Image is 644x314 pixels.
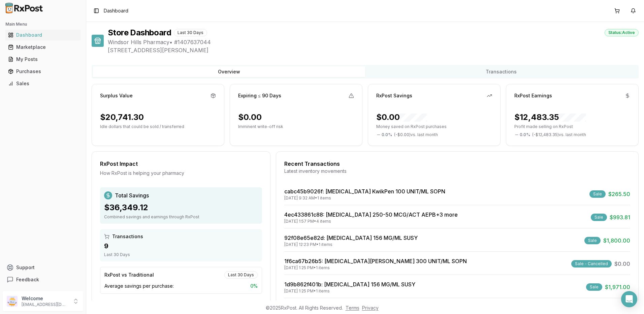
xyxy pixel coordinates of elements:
span: 0.0 % [520,132,530,137]
div: Dashboard [8,32,78,38]
div: Sales [8,80,78,87]
div: $36,349.12 [104,202,258,213]
a: 4ec433861c88: [MEDICAL_DATA] 250-50 MCG/ACT AEPB+3 more [284,211,458,218]
img: User avatar [7,296,18,307]
div: RxPost Impact [100,160,262,168]
span: $1,800.00 [603,237,630,245]
p: Welcome [22,295,68,302]
div: Sale - Cancelled [571,260,612,268]
p: Idle dollars that could be sold / transferred [100,124,216,129]
a: Sales [5,77,80,90]
button: Transactions [365,66,637,77]
div: Recent Transactions [284,160,630,168]
div: Sale [591,214,607,221]
div: Latest inventory movements [284,168,630,175]
button: Feedback [3,274,83,286]
h2: Main Menu [5,22,80,27]
p: Imminent write-off risk [238,124,354,129]
p: Money saved on RxPost purchases [376,124,492,129]
div: $12,483.35 [514,112,586,123]
button: Purchases [3,66,83,77]
div: Marketplace [8,44,78,51]
span: 0.0 % [382,132,392,137]
a: 1f6ca67b26b5: [MEDICAL_DATA][PERSON_NAME] 300 UNIT/ML SOPN [284,258,467,264]
div: Purchases [8,68,78,75]
div: [DATE] 1:57 PM • 4 items [284,219,458,224]
p: Profit made selling on RxPost [514,124,630,129]
span: 0 % [250,283,258,289]
div: Sale [584,237,601,244]
div: Status: Active [605,29,639,36]
a: cabc45b9026f: [MEDICAL_DATA] KwikPen 100 UNIT/ML SOPN [284,188,445,195]
span: ( - $12,483.35 ) vs. last month [532,132,586,137]
a: Privacy [362,305,379,311]
div: How RxPost is helping your pharmacy [100,170,262,177]
span: $1,971.00 [605,283,630,291]
span: $265.50 [608,190,630,198]
span: Transactions [112,233,143,240]
span: Windsor Hills Pharmacy • # 1407637044 [108,38,639,46]
div: $0.00 [376,112,427,123]
button: Marketplace [3,42,83,53]
div: My Posts [8,56,78,63]
span: Total Savings [115,191,149,199]
div: Expiring ≤ 90 Days [238,92,281,99]
div: [DATE] 9:32 AM • 1 items [284,195,445,201]
button: Sales [3,78,83,89]
div: Combined savings and earnings through RxPost [104,214,258,220]
a: 92f08e65e82d: [MEDICAL_DATA] 156 MG/ML SUSY [284,234,418,241]
div: Sale [586,283,602,291]
div: RxPost Savings [376,92,412,99]
span: Average savings per purchase: [104,283,174,289]
img: RxPost Logo [3,3,46,13]
span: Dashboard [104,7,128,14]
div: Open Intercom Messenger [621,291,637,307]
div: $20,741.30 [100,112,144,123]
h1: Store Dashboard [108,27,171,38]
button: Dashboard [3,30,83,40]
div: Last 30 Days [224,271,258,279]
button: Overview [93,66,365,77]
span: [STREET_ADDRESS][PERSON_NAME] [108,46,639,54]
p: [EMAIL_ADDRESS][DOMAIN_NAME] [22,302,68,307]
div: Surplus Value [100,92,133,99]
button: Support [3,261,83,274]
div: Sale [589,190,606,198]
div: [DATE] 1:25 PM • 1 items [284,265,467,271]
div: 9 [104,241,258,251]
a: Purchases [5,65,80,77]
nav: breadcrumb [104,7,128,14]
div: RxPost vs Traditional [104,272,154,278]
span: $0.00 [614,260,630,268]
span: Feedback [16,276,39,283]
div: $0.00 [238,112,262,123]
div: [DATE] 12:23 PM • 1 items [284,242,418,247]
a: My Posts [5,53,80,65]
span: $993.81 [610,213,630,221]
div: [DATE] 1:25 PM • 1 items [284,288,415,294]
div: Last 30 Days [174,29,207,36]
a: Terms [346,305,359,311]
span: ( - $0.00 ) vs. last month [394,132,438,137]
div: Last 30 Days [104,252,258,257]
a: Marketplace [5,41,80,53]
a: Dashboard [5,29,80,41]
button: My Posts [3,54,83,65]
div: RxPost Earnings [514,92,552,99]
a: 1d9b862f401b: [MEDICAL_DATA] 156 MG/ML SUSY [284,281,415,288]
